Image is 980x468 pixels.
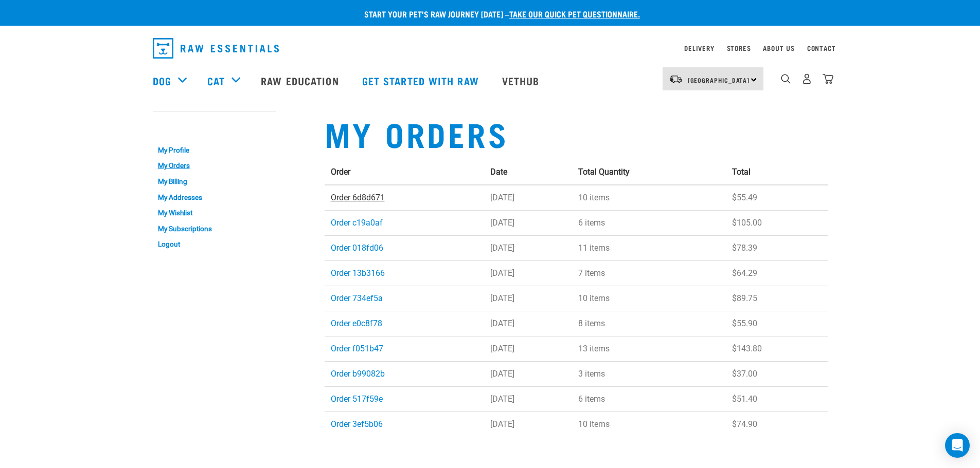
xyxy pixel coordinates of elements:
a: Order 6d8d671 [331,193,385,202]
td: 11 items [572,235,726,260]
a: Order 13b3166 [331,268,385,278]
td: [DATE] [484,311,572,336]
a: Delivery [684,46,714,50]
a: take our quick pet questionnaire. [509,11,640,16]
a: Order e0c8f78 [331,319,382,328]
a: Order c19a0af [331,218,383,228]
a: Logout [153,236,276,252]
td: [DATE] [484,260,572,286]
td: 6 items [572,386,726,411]
th: Date [484,160,572,185]
a: About Us [763,46,794,50]
td: $55.49 [726,185,828,211]
td: [DATE] [484,210,572,235]
h1: My Orders [325,115,828,152]
a: My Subscriptions [153,221,276,237]
td: [DATE] [484,361,572,386]
a: Order 3ef5b06 [331,419,383,429]
td: $143.80 [726,336,828,361]
span: [GEOGRAPHIC_DATA] [688,78,750,82]
a: Order 018fd06 [331,243,383,253]
a: Cat [207,73,225,88]
a: Vethub [492,60,553,101]
th: Total Quantity [572,160,726,185]
a: Stores [727,46,751,50]
td: 7 items [572,260,726,286]
td: 8 items [572,311,726,336]
a: Get started with Raw [352,60,492,101]
a: My Orders [153,158,276,174]
a: Dog [153,73,171,88]
a: Order 517f59e [331,394,383,404]
td: $51.40 [726,386,828,411]
a: My Billing [153,174,276,190]
td: [DATE] [484,336,572,361]
a: Order f051b47 [331,344,383,353]
td: 3 items [572,361,726,386]
td: $64.29 [726,260,828,286]
a: My Wishlist [153,205,276,221]
td: [DATE] [484,286,572,311]
nav: dropdown navigation [145,34,836,63]
img: Raw Essentials Logo [153,38,279,59]
th: Total [726,160,828,185]
td: 13 items [572,336,726,361]
a: My Addresses [153,190,276,205]
td: $37.00 [726,361,828,386]
img: home-icon-1@2x.png [781,74,791,84]
td: $78.39 [726,235,828,260]
a: Contact [807,46,836,50]
td: [DATE] [484,411,572,437]
a: My Account [153,122,203,126]
td: 10 items [572,286,726,311]
a: Order b99082b [331,369,385,379]
a: Order 734ef5a [331,293,383,303]
td: 10 items [572,411,726,437]
td: 10 items [572,185,726,211]
td: [DATE] [484,386,572,411]
img: van-moving.png [669,74,683,84]
th: Order [325,160,485,185]
a: My Profile [153,142,276,158]
td: [DATE] [484,235,572,260]
td: $55.90 [726,311,828,336]
td: $89.75 [726,286,828,311]
td: [DATE] [484,185,572,211]
td: $74.90 [726,411,828,437]
td: 6 items [572,210,726,235]
img: user.png [801,73,812,84]
div: Open Intercom Messenger [945,433,970,458]
img: home-icon@2x.png [823,73,833,84]
a: Raw Education [251,60,351,101]
td: $105.00 [726,210,828,235]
